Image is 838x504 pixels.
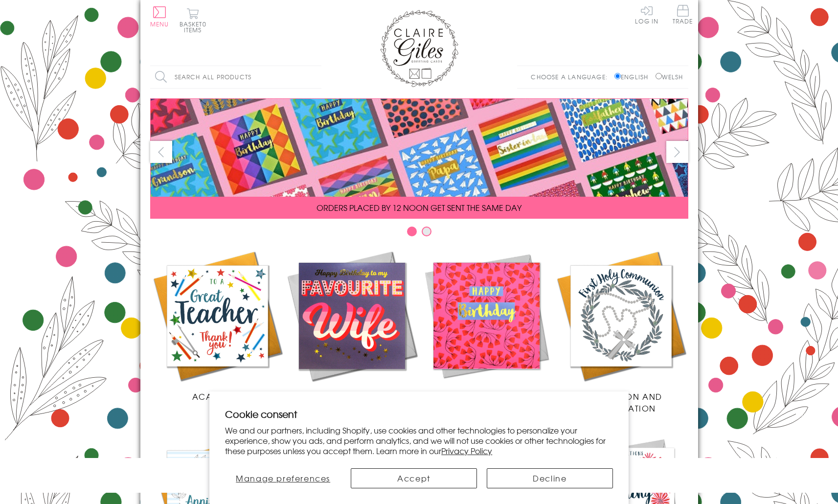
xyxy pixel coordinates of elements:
[673,5,693,26] a: Trade
[656,73,662,79] input: Welsh
[285,249,419,402] a: New Releases
[225,468,341,488] button: Manage preferences
[673,5,693,24] span: Trade
[422,227,431,236] button: Carousel Page 2
[225,407,613,421] h2: Cookie consent
[656,72,683,81] label: Welsh
[150,20,169,28] span: Menu
[225,425,613,456] p: We and our partners, including Shopify, use cookies and other technologies to personalize your ex...
[180,8,206,33] button: Basket0 items
[192,390,243,402] span: Academic
[150,141,172,163] button: prev
[150,226,688,241] div: Carousel Pagination
[554,249,688,414] a: Communion and Confirmation
[419,249,554,402] a: Birthdays
[380,10,458,87] img: Claire Giles Greetings Cards
[351,468,477,488] button: Accept
[150,6,169,27] button: Menu
[614,73,621,79] input: English
[487,468,613,488] button: Decline
[150,66,321,88] input: Search all products
[312,66,321,88] input: Search
[317,202,521,213] span: ORDERS PLACED BY 12 NOON GET SENT THE SAME DAY
[666,141,688,163] button: next
[150,249,285,402] a: Academic
[579,390,662,414] span: Communion and Confirmation
[614,72,653,81] label: English
[319,390,384,402] span: New Releases
[463,390,510,402] span: Birthdays
[236,472,330,484] span: Manage preferences
[635,5,658,24] a: Log In
[407,227,417,236] button: Carousel Page 1 (Current Slide)
[184,20,206,34] span: 0 items
[441,445,492,457] a: Privacy Policy
[531,72,612,81] p: Choose a language:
